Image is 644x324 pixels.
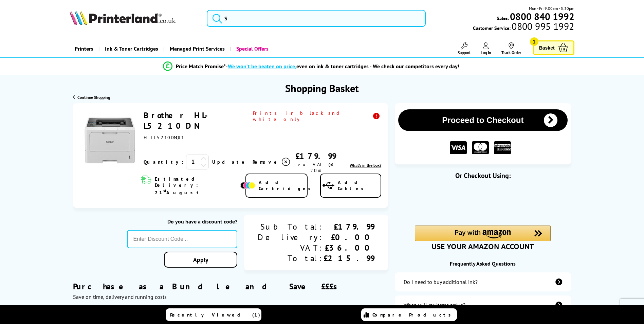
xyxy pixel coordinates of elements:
[395,171,571,180] div: Or Checkout Using:
[127,230,237,248] input: Enter Discount Code...
[472,141,489,155] img: MASTER CARD
[510,10,574,23] b: 0800 840 1992
[230,40,274,57] a: Special Offers
[70,10,198,26] a: Printerland Logo
[170,312,260,318] span: Recently Viewed (1)
[105,40,158,57] span: Ink & Toner Cartridges
[253,110,381,122] span: Prints in black and white only
[259,179,314,192] span: Add Cartridges
[144,159,183,165] span: Quantity:
[404,278,478,285] div: Do I need to buy additional ink?
[398,109,567,131] button: Proceed to Checkout
[258,221,324,232] div: Sub Total:
[511,23,574,30] span: 0800 995 1992
[395,272,571,291] a: additional-ink
[144,110,216,131] a: Brother HL-L5210DN
[207,10,426,27] input: S
[228,63,296,70] span: We won’t be beaten on price,
[298,161,333,174] span: ex VAT @ 20%
[240,182,255,189] img: Add Cartridges
[54,60,569,72] li: modal_Promise
[361,308,457,321] a: Compare Products
[212,159,247,165] a: Update
[73,95,110,100] a: Continue Shopping
[450,141,467,155] img: VISA
[258,253,324,264] div: Total:
[338,179,381,192] span: Add Cables
[77,95,110,100] span: Continue Shopping
[155,176,239,196] span: Estimated Delivery: 21 August
[164,252,237,268] a: Apply
[415,226,551,249] div: Amazon Pay - Use your Amazon account
[473,23,574,31] span: Customer Service:
[481,42,491,55] a: Log In
[324,232,374,242] div: £0.00
[458,42,471,55] a: Support
[372,312,455,318] span: Compare Products
[481,50,491,55] span: Log In
[539,43,555,52] span: Basket
[529,5,574,12] span: Mon - Fri 9:00am - 5:30pm
[458,50,471,55] span: Support
[497,15,509,21] span: Sales:
[258,242,324,253] div: VAT:
[324,253,374,264] div: £215.99
[501,42,521,55] a: Track Order
[176,63,226,70] span: Price Match Promise*
[404,302,465,308] div: When will my items arrive?
[73,293,388,300] div: Save on time, delivery and running costs
[70,40,98,57] a: Printers
[98,40,163,57] a: Ink & Toner Cartridges
[166,308,261,321] a: Recently Viewed (1)
[324,221,374,232] div: £179.99
[415,191,551,214] iframe: PayPal
[291,151,340,161] div: £179.99
[253,157,291,167] a: Delete item from your basket
[395,260,571,267] div: Frequently Asked Questions
[509,13,574,20] a: 0800 840 1992
[163,40,230,57] a: Managed Print Services
[163,188,166,193] sup: st
[530,37,538,46] span: 1
[533,40,574,55] a: Basket 1
[226,63,459,70] div: - even on ink & toner cartridges - We check our competitors every day!
[258,232,324,242] div: Delivery:
[73,271,388,300] div: Purchase as a Bundle and Save £££s
[324,242,374,253] div: £36.00
[285,82,359,95] h1: Shopping Basket
[70,10,176,25] img: Printerland Logo
[85,115,135,166] img: Brother HL-L5210DN
[350,163,381,168] a: lnk_inthebox
[253,159,279,165] span: Remove
[494,141,511,155] img: American Express
[395,295,571,314] a: items-arrive
[350,163,381,168] span: What's in the box?
[144,134,184,141] span: HLL5210DNQJ1
[127,218,237,225] div: Do you have a discount code?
